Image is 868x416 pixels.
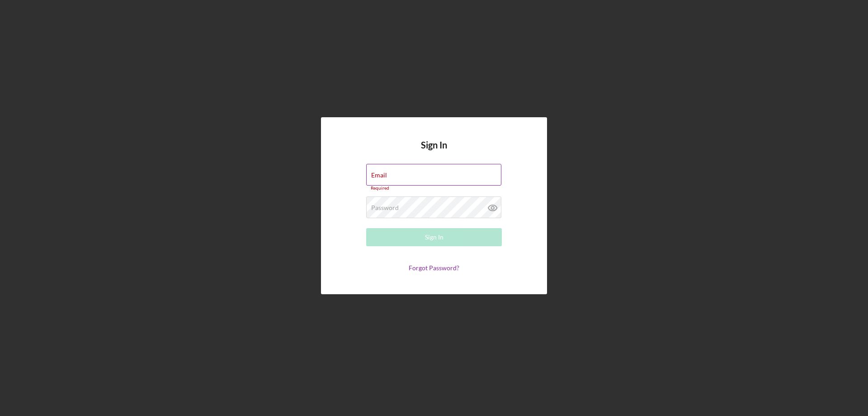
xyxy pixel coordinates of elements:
label: Password [371,204,399,211]
h4: Sign In [421,140,447,164]
label: Email [371,172,387,179]
button: Sign In [366,228,502,246]
a: Forgot Password? [409,264,459,272]
div: Required [366,186,502,191]
div: Sign In [425,228,443,246]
